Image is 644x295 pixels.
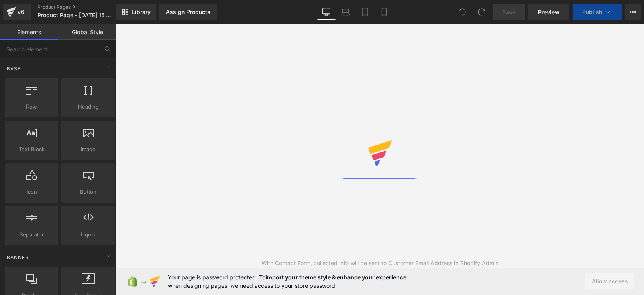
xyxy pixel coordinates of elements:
span: Icon [7,188,56,196]
span: Button [64,188,112,196]
span: Publish [582,9,602,15]
span: Row [7,102,56,111]
span: Preview [538,8,560,16]
button: Allow access [585,273,634,289]
a: Desktop [317,4,336,20]
a: Product Pages [37,4,130,10]
span: Product Page - [DATE] 15:29:44 [37,12,114,18]
span: Base [6,65,22,72]
button: Publish [573,4,622,20]
a: Tablet [355,4,375,20]
strong: import your theme style & enhance your experience [265,274,406,281]
a: New Library [116,4,156,20]
span: Heading [64,102,112,111]
span: Save [502,8,516,16]
a: v6 [3,4,31,20]
div: Assign Products [166,9,210,15]
span: Liquid [64,230,112,239]
div: With Contact Form, collected info will be sent to Customer Email Address in Shopify Admin [261,259,499,268]
a: Mobile [375,4,394,20]
a: Laptop [336,4,355,20]
button: Redo [473,4,489,20]
span: Separator [7,230,56,239]
div: v6 [16,7,26,17]
button: More [625,4,641,20]
span: Image [64,145,112,154]
span: Banner [6,254,30,261]
a: Preview [528,4,569,20]
span: Library [132,8,151,16]
button: Undo [454,4,470,20]
span: Text Block [7,145,56,154]
span: Your page is password protected. To when designing pages, we need access to your store password. [168,273,406,290]
a: Global Style [58,24,116,40]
